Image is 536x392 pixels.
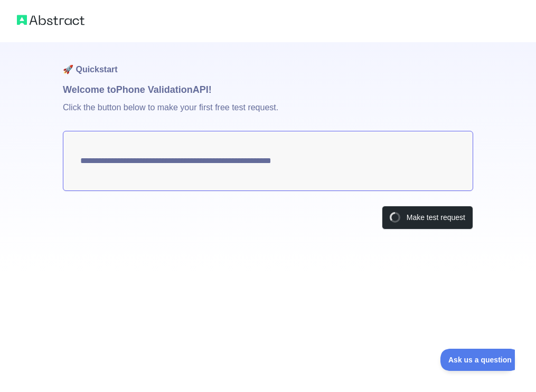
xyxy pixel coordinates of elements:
[17,13,84,27] img: Abstract logo
[382,206,473,230] button: Make test request
[63,42,473,82] h1: 🚀 Quickstart
[63,82,473,97] h1: Welcome to Phone Validation API!
[63,97,473,131] p: Click the button below to make your first free test request.
[440,349,515,371] iframe: Toggle Customer Support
